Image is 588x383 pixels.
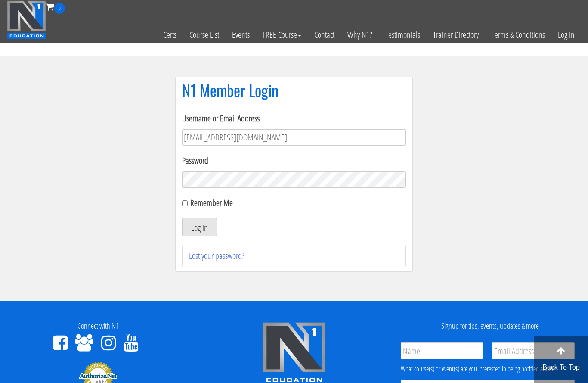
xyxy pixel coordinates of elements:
[54,3,65,14] span: 0
[256,14,308,56] a: FREE Course
[182,81,406,99] h1: N1 Member Login
[183,14,226,56] a: Course List
[485,14,551,56] a: Terms & Conditions
[182,112,406,125] label: Username or Email Address
[157,14,183,56] a: Certs
[7,0,46,39] img: n1-education
[492,342,575,359] input: Email Address
[182,218,217,236] button: Log In
[46,1,65,12] a: 0
[341,14,379,56] a: Why N1?
[189,250,244,262] a: Lost your password?
[308,14,341,56] a: Contact
[551,14,581,56] a: Log In
[379,14,427,56] a: Testimonials
[6,322,189,330] h4: Connect with N1
[182,154,406,167] label: Password
[401,364,575,374] div: What course(s) or event(s) are you interested in being notified about?
[190,197,233,209] label: Remember Me
[427,14,485,56] a: Trainer Directory
[401,342,483,359] input: Name
[226,14,256,56] a: Events
[399,322,582,330] h4: Signup for tips, events, updates & more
